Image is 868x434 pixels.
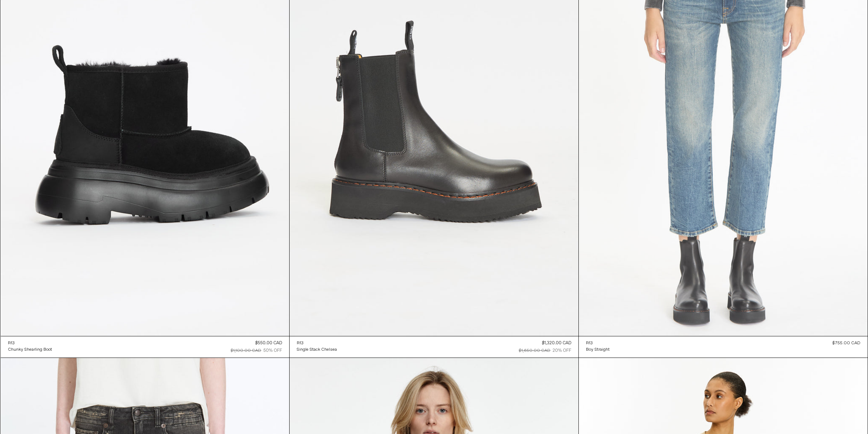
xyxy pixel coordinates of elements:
[586,346,610,353] a: Boy Straight
[832,340,860,346] div: $755.00 CAD
[255,340,282,346] div: $550.00 CAD
[8,340,52,346] a: R13
[542,340,571,346] div: $1,320.00 CAD
[231,347,261,354] div: $1,100.00 CAD
[519,347,550,354] div: $1,650.00 CAD
[586,340,593,346] div: R13
[8,346,52,353] a: Chunky Shearling Boot
[586,340,610,346] a: R13
[297,340,337,346] a: R13
[297,340,304,346] div: R13
[297,346,337,353] a: Single Stack Chelsea
[553,347,571,354] div: 20% OFF
[263,347,282,354] div: 50% OFF
[8,340,15,346] div: R13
